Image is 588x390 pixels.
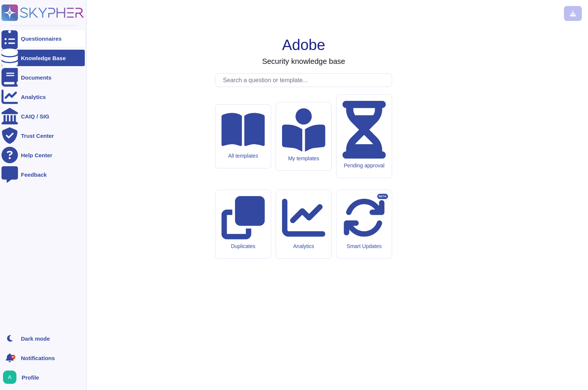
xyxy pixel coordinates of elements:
div: Smart Updates [343,243,386,250]
button: user [1,369,22,386]
div: Questionnaires [21,36,62,41]
input: Search a question or template... [219,74,392,87]
a: Help Center [1,147,85,163]
div: Help Center [21,152,52,158]
h3: Security knowledge base [262,57,345,66]
div: Analytics [21,94,46,100]
a: Trust Center [1,127,85,144]
div: My templates [282,155,325,162]
div: Pending approval [343,162,386,169]
h1: Adobe [282,36,325,54]
a: Knowledge Base [1,50,85,66]
div: CAIQ / SIG [21,114,49,119]
div: Dark mode [21,336,50,341]
img: user [3,371,16,384]
a: CAIQ / SIG [1,108,85,124]
span: Profile [22,375,39,380]
a: Analytics [1,89,85,105]
div: Trust Center [21,133,54,139]
div: 9+ [11,355,15,359]
div: Knowledge Base [21,55,66,61]
a: Feedback [1,166,85,183]
div: Feedback [21,172,47,177]
span: Notifications [21,355,55,361]
div: Documents [21,75,52,80]
div: Analytics [282,243,325,250]
div: All templates [222,153,265,159]
a: Questionnaires [1,30,85,47]
div: Duplicates [222,243,265,250]
a: Documents [1,69,85,86]
div: BETA [377,194,388,199]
